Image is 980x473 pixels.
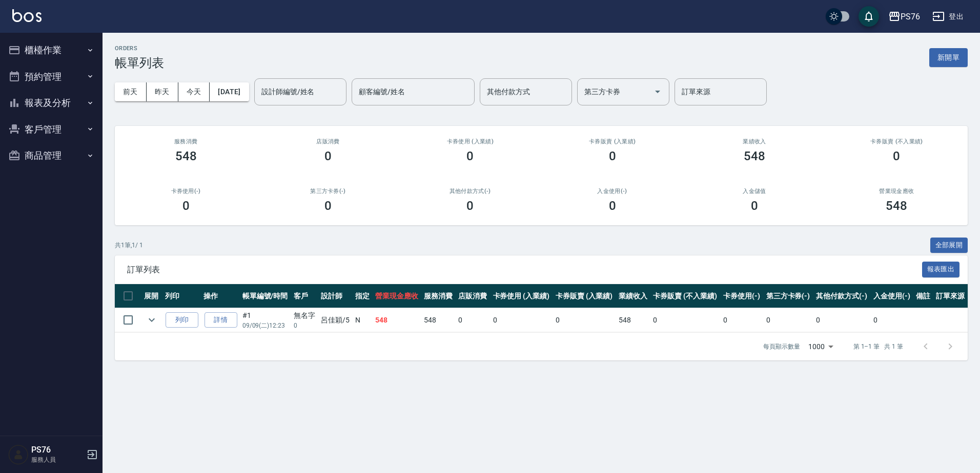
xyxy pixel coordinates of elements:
th: 卡券販賣 (不入業績) [650,284,721,308]
button: 今天 [178,82,210,101]
h3: 548 [744,149,765,163]
h3: 548 [886,199,907,213]
td: N [353,308,373,332]
button: 櫃檯作業 [4,37,98,63]
h2: 營業現金應收 [838,188,955,195]
th: 備註 [913,284,933,308]
button: 預約管理 [4,63,98,90]
td: 0 [491,308,554,332]
th: 卡券使用(-) [721,284,763,308]
h2: 卡券使用(-) [127,188,244,195]
td: 0 [553,308,616,332]
button: 報表及分析 [4,90,98,116]
h2: 入金儲值 [696,188,813,195]
h2: 業績收入 [696,138,813,145]
th: 業績收入 [616,284,650,308]
h3: 帳單列表 [115,56,164,70]
h3: 0 [893,149,900,163]
p: 每頁顯示數量 [763,342,800,351]
th: 卡券使用 (入業績) [491,284,554,308]
th: 服務消費 [421,284,456,308]
td: 0 [764,308,813,332]
td: 0 [456,308,490,332]
td: 0 [813,308,871,332]
h2: 卡券販賣 (入業績) [554,138,671,145]
th: 營業現金應收 [373,284,422,308]
h2: 店販消費 [269,138,386,145]
div: 無名字 [294,310,316,321]
img: Logo [12,9,42,22]
div: 1000 [804,333,837,360]
button: save [859,6,879,27]
h2: 卡券販賣 (不入業績) [838,138,955,145]
p: 09/09 (二) 12:23 [242,321,289,330]
h2: ORDERS [115,45,164,52]
button: 列印 [166,312,198,328]
p: 0 [294,321,316,330]
h3: 0 [609,199,616,213]
a: 報表匯出 [922,264,960,274]
h3: 0 [324,149,332,163]
h2: 第三方卡券(-) [269,188,386,195]
a: 新開單 [929,52,968,62]
th: 設計師 [318,284,353,308]
button: 前天 [115,82,147,101]
th: 訂單來源 [933,284,968,308]
a: 詳情 [205,312,237,328]
td: 呂佳穎 /5 [318,308,353,332]
h3: 0 [182,199,190,213]
button: 報表匯出 [922,262,960,277]
h5: PS76 [31,445,84,455]
h3: 0 [466,199,474,213]
h3: 0 [324,199,332,213]
h3: 0 [751,199,758,213]
span: 訂單列表 [127,265,922,275]
th: 入金使用(-) [871,284,913,308]
button: 商品管理 [4,142,98,169]
th: 卡券販賣 (入業績) [553,284,616,308]
td: 0 [650,308,721,332]
td: #1 [240,308,292,332]
button: 全部展開 [930,238,968,253]
h3: 548 [175,149,197,163]
h2: 入金使用(-) [554,188,671,195]
button: expand row [144,312,159,328]
h3: 服務消費 [127,138,244,145]
th: 帳單編號/時間 [240,284,292,308]
h3: 0 [609,149,616,163]
th: 操作 [201,284,239,308]
p: 服務人員 [31,455,84,464]
button: PS76 [884,6,924,27]
th: 第三方卡券(-) [764,284,813,308]
p: 第 1–1 筆 共 1 筆 [853,342,903,351]
button: 登出 [928,7,968,26]
td: 548 [616,308,650,332]
th: 展開 [141,284,162,308]
button: 新開單 [929,48,968,67]
th: 列印 [162,284,201,308]
td: 548 [373,308,422,332]
button: [DATE] [210,82,249,101]
h3: 0 [466,149,474,163]
td: 0 [721,308,763,332]
td: 0 [871,308,913,332]
div: PS76 [901,10,920,23]
th: 客戶 [291,284,318,308]
td: 548 [421,308,456,332]
button: 客戶管理 [4,116,98,143]
h2: 其他付款方式(-) [412,188,529,195]
button: Open [649,83,666,100]
th: 指定 [353,284,373,308]
th: 店販消費 [456,284,490,308]
p: 共 1 筆, 1 / 1 [115,241,143,250]
img: Person [8,444,29,465]
button: 昨天 [147,82,178,101]
h2: 卡券使用 (入業績) [412,138,529,145]
th: 其他付款方式(-) [813,284,871,308]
